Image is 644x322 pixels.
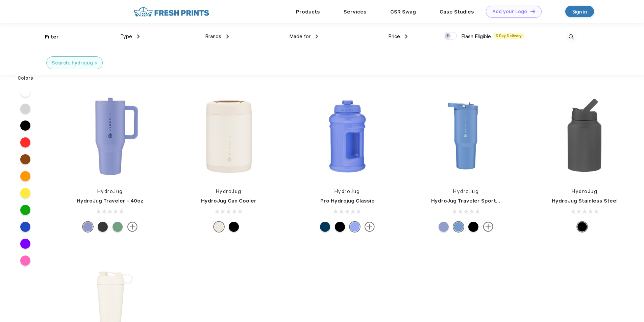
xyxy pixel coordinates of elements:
img: dropdown.png [137,34,140,38]
a: HydroJug [216,189,242,194]
a: HydroJug [453,189,479,194]
a: HydroJug Stainless Steel [552,198,618,204]
img: desktop_search.svg [566,31,577,43]
div: Black [98,222,108,232]
img: DT [530,9,535,13]
div: Black [468,222,478,232]
div: Black [577,222,587,232]
img: filter_cancel.svg [95,62,97,64]
div: Filter [45,33,59,41]
div: Cream [214,222,224,232]
span: Price [388,33,400,39]
span: Flash Eligible [461,33,491,39]
img: dropdown.png [226,34,229,38]
div: Navy [320,222,330,232]
img: dropdown.png [405,34,407,38]
div: Peri [439,222,449,232]
img: more.svg [365,222,375,232]
img: func=resize&h=266 [184,91,274,181]
img: func=resize&h=266 [65,91,155,181]
a: Products [296,9,320,15]
img: func=resize&h=266 [421,91,511,181]
img: more.svg [127,222,138,232]
div: Add your Logo [492,9,527,15]
div: Colors [13,75,39,82]
span: Brands [205,33,221,39]
a: Pro Hydrojug Classic [320,198,374,204]
a: HydroJug [335,189,360,194]
div: Black [229,222,239,232]
img: more.svg [483,222,493,232]
span: Type [120,33,132,39]
a: HydroJug [97,189,123,194]
div: Light Blue [453,222,464,232]
a: HydroJug [572,189,597,194]
div: Black [335,222,345,232]
a: HydroJug Traveler Sport - 32oz [431,198,514,204]
a: HydroJug Traveler - 40oz [77,198,143,204]
img: fo%20logo%202.webp [132,6,211,18]
div: Sage [113,222,123,232]
img: dropdown.png [316,34,318,38]
div: Search: hydrojug [52,59,93,66]
span: Made for [289,33,311,39]
a: Sign in [565,6,594,17]
div: Hyper Blue [350,222,360,232]
div: Sign in [572,8,587,16]
img: func=resize&h=266 [302,91,392,181]
img: func=resize&h=266 [540,91,629,181]
div: Peri [83,222,93,232]
a: HydroJug Can Cooler [201,198,256,204]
